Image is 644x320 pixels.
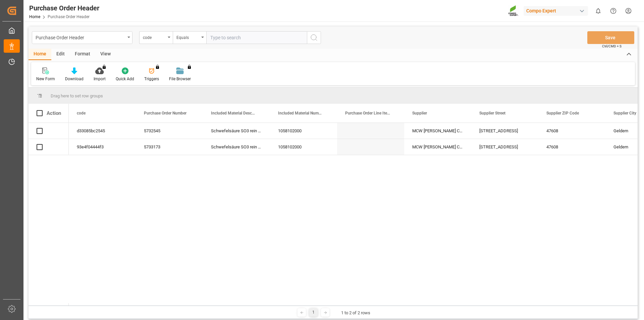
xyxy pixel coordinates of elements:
[211,111,256,116] span: Included Material Description
[29,3,99,13] div: Purchase Order Header
[136,139,203,155] div: 5733173
[143,33,166,41] div: code
[116,76,134,82] div: Quick Add
[29,49,51,60] div: Home
[479,111,505,116] span: Supplier Street
[270,139,337,155] div: 1058102000
[51,93,103,98] span: Drag here to set row groups
[32,31,132,44] button: open menu
[341,310,370,316] div: 1 to 2 of 2 rows
[602,44,622,49] span: Ctrl/CMD + S
[36,33,125,41] div: Purchase Order Header
[345,111,390,116] span: Purchase Order Line Items
[139,31,173,44] button: open menu
[587,31,634,44] button: Save
[538,123,605,139] div: 47608
[69,139,136,155] div: 93e4f04444f3
[29,139,69,155] div: Press SPACE to select this row.
[524,6,588,16] div: Compo Expert
[203,123,270,139] div: Schwefelsäure SO3 rein (Frisch-Ware);Schwefelsäure SO3 rein (HG-Standard)
[176,33,199,41] div: Equals
[307,31,321,44] button: search button
[412,111,427,116] span: Supplier
[29,14,40,19] a: Home
[136,123,203,139] div: 5732545
[203,139,270,155] div: Schwefelsäure SO3 rein (Frisch-Ware)
[591,3,606,18] button: show 0 new notifications
[278,111,323,116] span: Included Material Numbers
[546,111,579,116] span: Supplier ZIP Code
[206,31,307,44] input: Type to search
[524,4,591,17] button: Compo Expert
[51,49,70,60] div: Edit
[508,5,519,17] img: Screenshot%202023-09-29%20at%2010.02.21.png_1712312052.png
[29,123,69,139] div: Press SPACE to select this row.
[538,139,605,155] div: 47608
[36,76,55,82] div: New Form
[173,31,206,44] button: open menu
[471,139,538,155] div: [STREET_ADDRESS]
[47,110,61,116] div: Action
[77,111,86,116] span: code
[404,139,471,155] div: MCW [PERSON_NAME] Chemikalien
[613,111,636,116] span: Supplier City
[270,123,337,139] div: 1058102000
[606,3,621,18] button: Help Center
[404,123,471,139] div: MCW [PERSON_NAME] Chemikalien
[309,308,318,317] div: 1
[95,49,116,60] div: View
[144,111,186,116] span: Purchase Order Number
[65,76,84,82] div: Download
[69,123,136,139] div: d33085bc2545
[70,49,95,60] div: Format
[471,123,538,139] div: [STREET_ADDRESS]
